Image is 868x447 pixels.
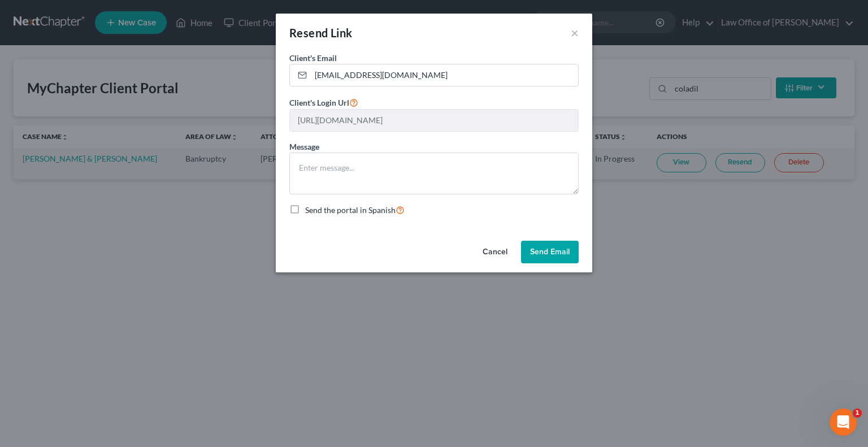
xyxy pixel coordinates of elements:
[830,409,857,436] iframe: Intercom live chat
[521,241,579,263] button: Send Email
[289,25,352,41] div: Resend Link
[290,110,578,131] input: --
[305,205,396,215] span: Send the portal in Spanish
[853,409,862,418] span: 1
[571,26,579,40] button: ×
[289,141,319,153] label: Message
[289,53,337,63] span: Client's Email
[289,96,358,109] label: Client's Login Url
[311,64,578,86] input: Enter email...
[474,241,517,263] button: Cancel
